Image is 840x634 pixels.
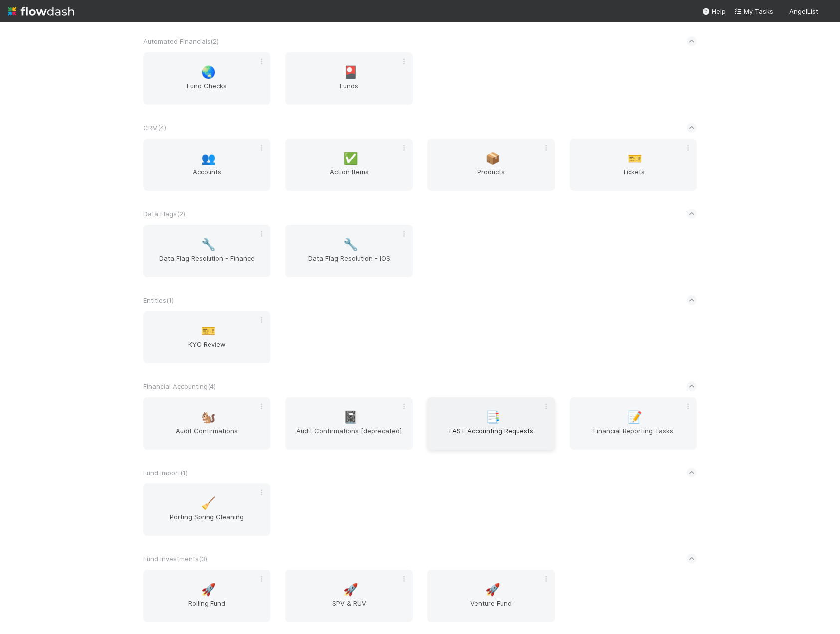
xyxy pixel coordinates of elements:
[343,66,358,79] span: 🎴
[734,7,773,15] span: My Tasks
[143,469,188,476] span: Fund Import ( 1 )
[147,512,266,532] span: Porting Spring Cleaning
[147,426,266,446] span: Audit Confirmations
[427,397,555,450] a: 📑FAST Accounting Requests
[201,152,216,165] span: 👥
[734,6,773,16] a: My Tasks
[427,139,555,191] a: 📦Products
[147,598,266,618] span: Rolling Fund
[343,238,358,251] span: 🔧
[201,238,216,251] span: 🔧
[343,411,358,424] span: 📓
[143,124,166,132] span: CRM ( 4 )
[485,152,500,165] span: 📦
[201,411,216,424] span: 🐿️
[289,167,409,187] span: Action Items
[570,397,697,450] a: 📝Financial Reporting Tasks
[143,52,270,105] a: 🌏Fund Checks
[143,225,270,277] a: 🔧Data Flag Resolution - Finance
[143,397,270,450] a: 🐿️Audit Confirmations
[285,397,413,450] a: 📓Audit Confirmations [deprecated]
[289,426,409,446] span: Audit Confirmations [deprecated]
[570,139,697,191] a: 🎫Tickets
[143,570,270,622] a: 🚀Rolling Fund
[143,37,219,45] span: Automated Financials ( 2 )
[822,7,832,17] img: avatar_c0d2ec3f-77e2-40ea-8107-ee7bdb5edede.png
[201,583,216,596] span: 🚀
[485,411,500,424] span: 📑
[143,311,270,363] a: 🎫KYC Review
[285,52,413,105] a: 🎴Funds
[289,253,409,273] span: Data Flag Resolution - IOS
[285,139,413,191] a: ✅Action Items
[8,3,74,20] img: logo-inverted-e16ddd16eac7371096b0.svg
[431,167,551,187] span: Products
[143,382,216,390] span: Financial Accounting ( 4 )
[201,66,216,79] span: 🌏
[427,570,555,622] a: 🚀Venture Fund
[289,598,409,618] span: SPV & RUV
[702,6,726,16] div: Help
[343,583,358,596] span: 🚀
[285,225,413,277] a: 🔧Data Flag Resolution - IOS
[485,583,500,596] span: 🚀
[789,7,818,15] span: AngelList
[143,483,270,536] a: 🧹Porting Spring Cleaning
[574,167,693,187] span: Tickets
[201,497,216,510] span: 🧹
[147,81,266,101] span: Fund Checks
[143,296,174,304] span: Entities ( 1 )
[147,167,266,187] span: Accounts
[147,339,266,359] span: KYC Review
[147,253,266,273] span: Data Flag Resolution - Finance
[628,152,642,165] span: 🎫
[285,570,413,622] a: 🚀SPV & RUV
[343,152,358,165] span: ✅
[574,426,693,446] span: Financial Reporting Tasks
[143,139,270,191] a: 👥Accounts
[143,555,207,563] span: Fund Investments ( 3 )
[289,81,409,101] span: Funds
[201,324,216,337] span: 🎫
[431,426,551,446] span: FAST Accounting Requests
[431,598,551,618] span: Venture Fund
[628,411,642,424] span: 📝
[143,210,185,218] span: Data Flags ( 2 )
